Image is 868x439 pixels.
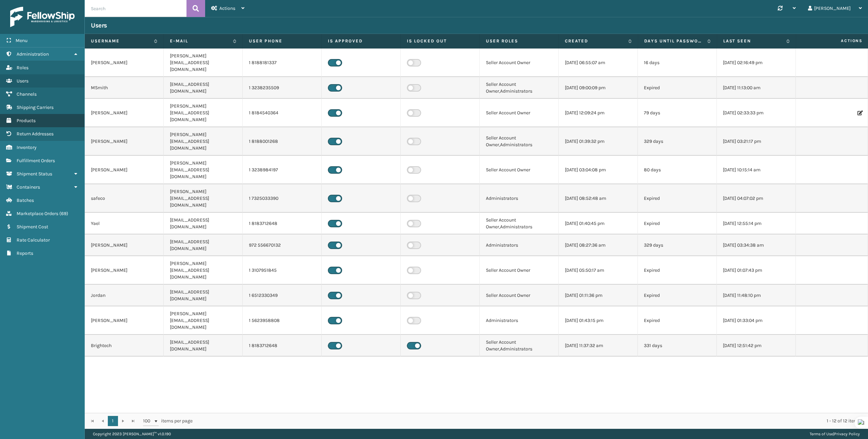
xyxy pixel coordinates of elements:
[17,171,52,177] span: Shipment Status
[717,127,796,156] td: [DATE] 03:21:17 pm
[17,145,37,150] span: Inventory
[638,306,717,335] td: Expired
[559,99,638,127] td: [DATE] 12:09:24 pm
[17,158,55,164] span: Fulfillment Orders
[717,156,796,184] td: [DATE] 10:15:14 am
[164,184,243,213] td: [PERSON_NAME][EMAIL_ADDRESS][DOMAIN_NAME]
[85,49,164,77] td: [PERSON_NAME]
[164,99,243,127] td: [PERSON_NAME][EMAIL_ADDRESS][DOMAIN_NAME]
[559,184,638,213] td: [DATE] 08:52:48 am
[243,285,322,306] td: 1 6512330349
[480,213,559,234] td: Seller Account Owner,Administrators
[17,78,28,84] span: Users
[717,234,796,256] td: [DATE] 03:34:38 am
[717,49,796,77] td: [DATE] 02:16:49 pm
[480,285,559,306] td: Seller Account Owner
[17,211,58,216] span: Marketplace Orders
[834,432,860,436] a: Privacy Policy
[638,77,717,99] td: Expired
[164,285,243,306] td: [EMAIL_ADDRESS][DOMAIN_NAME]
[810,429,860,439] div: |
[16,38,27,43] span: Menu
[243,335,322,357] td: 1 8183712648
[85,99,164,127] td: [PERSON_NAME]
[559,285,638,306] td: [DATE] 01:11:36 pm
[559,306,638,335] td: [DATE] 01:43:15 pm
[638,49,717,77] td: 16 days
[559,127,638,156] td: [DATE] 01:39:32 pm
[480,335,559,357] td: Seller Account Owner,Administrators
[10,7,75,27] img: logo
[638,156,717,184] td: 80 days
[243,156,322,184] td: 1 3238984197
[170,38,230,44] label: E-mail
[17,104,54,110] span: Shipping Carriers
[480,77,559,99] td: Seller Account Owner,Administrators
[243,256,322,285] td: 1 3107951845
[717,77,796,99] td: [DATE] 11:13:00 am
[480,156,559,184] td: Seller Account Owner
[717,184,796,213] td: [DATE] 04:07:02 pm
[638,256,717,285] td: Expired
[810,432,833,436] a: Terms of Use
[480,127,559,156] td: Seller Account Owner,Administrators
[17,51,49,57] span: Administration
[243,234,322,256] td: 972 556670132
[164,306,243,335] td: [PERSON_NAME][EMAIL_ADDRESS][DOMAIN_NAME]
[565,38,625,44] label: Created
[164,77,243,99] td: [EMAIL_ADDRESS][DOMAIN_NAME]
[243,99,322,127] td: 1 8184540364
[85,156,164,184] td: [PERSON_NAME]
[85,256,164,285] td: [PERSON_NAME]
[486,38,552,44] label: User Roles
[17,184,40,190] span: Containers
[407,38,473,44] label: Is Locked Out
[17,131,54,137] span: Return Addresses
[723,38,783,44] label: Last Seen
[85,306,164,335] td: [PERSON_NAME]
[17,237,50,243] span: Rate Calculator
[480,99,559,127] td: Seller Account Owner
[93,429,171,439] p: Copyright 2023 [PERSON_NAME]™ v 1.0.190
[717,213,796,234] td: [DATE] 12:55:14 pm
[164,234,243,256] td: [EMAIL_ADDRESS][DOMAIN_NAME]
[164,49,243,77] td: [PERSON_NAME][EMAIL_ADDRESS][DOMAIN_NAME]
[85,77,164,99] td: MSmith
[638,127,717,156] td: 329 days
[717,256,796,285] td: [DATE] 01:07:43 pm
[17,65,28,71] span: Roles
[559,77,638,99] td: [DATE] 09:00:09 pm
[480,49,559,77] td: Seller Account Owner
[243,213,322,234] td: 1 8183712648
[164,156,243,184] td: [PERSON_NAME][EMAIL_ADDRESS][DOMAIN_NAME]
[85,213,164,234] td: Yael
[17,250,33,256] span: Reports
[243,184,322,213] td: 1 7325033390
[85,184,164,213] td: safeco
[243,49,322,77] td: 1 8188181337
[243,306,322,335] td: 1 5623958808
[798,35,867,46] span: Actions
[638,184,717,213] td: Expired
[638,285,717,306] td: Expired
[638,99,717,127] td: 79 days
[202,418,861,424] div: 1 - 12 of 12 items
[559,156,638,184] td: [DATE] 03:04:08 pm
[108,416,118,426] a: 1
[559,49,638,77] td: [DATE] 06:55:07 am
[164,335,243,357] td: [EMAIL_ADDRESS][DOMAIN_NAME]
[85,127,164,156] td: [PERSON_NAME]
[644,38,704,44] label: Days until password expires
[249,38,315,44] label: User phone
[857,111,862,115] i: Edit
[559,213,638,234] td: [DATE] 01:40:45 pm
[717,99,796,127] td: [DATE] 02:33:33 pm
[219,5,235,11] span: Actions
[638,234,717,256] td: 329 days
[17,224,48,230] span: Shipment Cost
[717,306,796,335] td: [DATE] 01:33:04 pm
[243,127,322,156] td: 1 8188001268
[638,213,717,234] td: Expired
[91,21,107,30] h3: Users
[143,418,153,424] span: 100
